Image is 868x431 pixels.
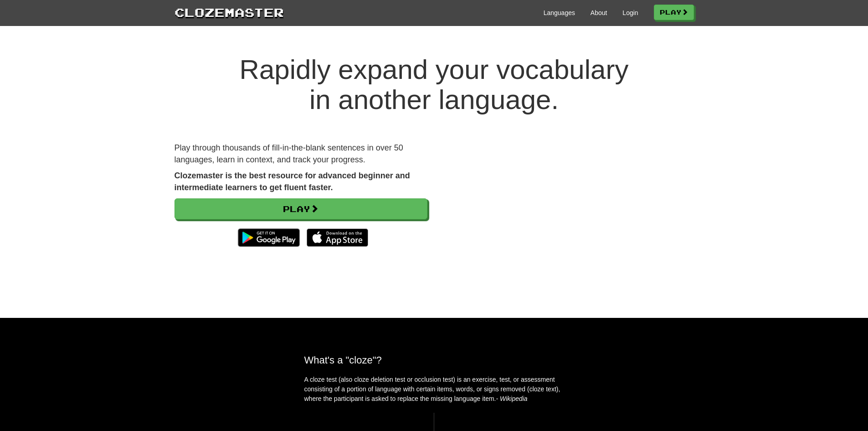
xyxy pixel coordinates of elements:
[304,354,564,366] h2: What's a "cloze"?
[304,375,564,404] p: A cloze test (also cloze deletion test or occlusion test) is an exercise, test, or assessment con...
[496,395,528,402] em: - Wikipedia
[622,8,638,17] a: Login
[591,8,607,17] a: About
[307,228,368,247] img: Download_on_the_App_Store_Badge_US-UK_135x40-25178aeef6eb6b83b96f5f2d004eda3bffbb37122de64afbaef7...
[654,5,694,20] a: Play
[544,8,575,17] a: Languages
[175,198,427,219] a: Play
[233,224,304,251] img: Get it on Google Play
[175,142,427,166] p: Play through thousands of fill-in-the-blank sentences in over 50 languages, learn in context, and...
[175,4,284,21] a: Clozemaster
[175,171,410,192] strong: Clozemaster is the best resource for advanced beginner and intermediate learners to get fluent fa...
